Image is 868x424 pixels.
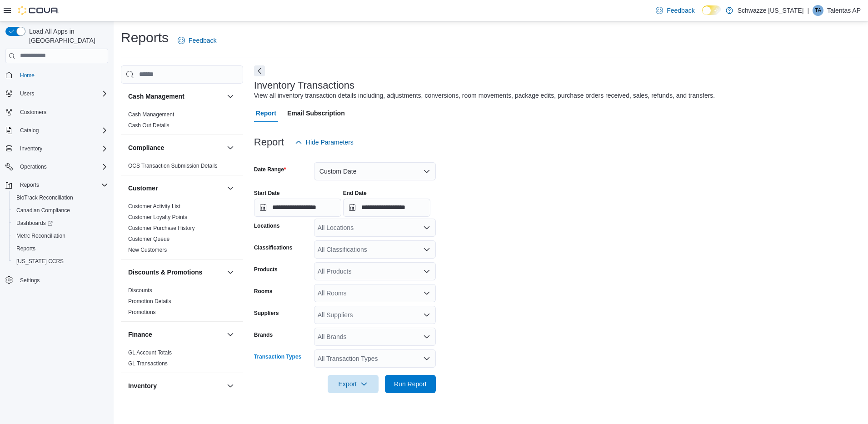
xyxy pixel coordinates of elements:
span: Home [20,72,35,79]
span: Canadian Compliance [16,207,70,214]
button: Customers [2,105,112,119]
input: Press the down key to open a popover containing a calendar. [343,199,430,217]
span: Cash Out Details [128,122,170,129]
div: Discounts & Promotions [121,285,243,321]
a: Customer Purchase History [128,225,195,231]
span: Discounts [128,287,152,294]
span: Run Report [394,379,427,389]
span: Hide Parameters [306,138,354,147]
a: Discounts [128,287,152,294]
button: Users [2,87,112,100]
button: Cash Management [225,91,236,102]
span: Customer Activity List [128,203,180,210]
span: Export [333,375,373,393]
button: Reports [9,242,112,255]
label: Suppliers [254,309,279,317]
button: Cash Management [128,92,223,101]
a: Home [16,70,38,81]
label: End Date [343,190,367,197]
span: Catalog [20,127,39,134]
a: Promotions [128,309,156,315]
span: Report [256,104,276,122]
div: Compliance [121,160,243,175]
button: Catalog [2,124,112,137]
label: Rooms [254,288,273,295]
button: Open list of options [423,311,430,319]
label: Classifications [254,244,293,251]
button: Compliance [225,142,236,153]
button: BioTrack Reconciliation [9,191,112,204]
div: View all inventory transaction details including, adjustments, conversions, room movements, packa... [254,91,715,100]
button: Export [328,375,379,393]
span: Customers [16,106,108,118]
h3: Report [254,137,284,148]
label: Locations [254,222,280,229]
a: Cash Management [128,111,174,118]
a: Customer Activity List [128,203,180,210]
span: Metrc Reconciliation [13,230,108,241]
span: Customers [20,109,46,116]
span: Email Subscription [287,104,345,122]
span: Promotions [128,309,156,316]
a: Settings [16,275,43,286]
button: Open list of options [423,268,430,275]
button: Finance [225,329,236,340]
p: Schwazze [US_STATE] [738,5,804,16]
span: Operations [20,163,47,170]
button: Open list of options [423,333,430,340]
span: Dark Mode [702,15,703,15]
nav: Complex example [5,65,108,310]
button: Finance [128,330,223,339]
button: Operations [2,160,112,173]
h3: Inventory Transactions [254,80,354,91]
button: Reports [2,179,112,191]
span: GL Account Totals [128,349,172,356]
button: Run Report [385,375,436,393]
a: Dashboards [13,218,56,229]
span: Inventory [16,143,108,154]
a: GL Account Totals [128,349,172,356]
a: [US_STATE] CCRS [13,256,67,267]
span: Inventory [20,145,42,152]
label: Transaction Types [254,353,301,360]
span: Promotion Details [128,298,171,305]
button: Inventory [16,143,46,154]
button: [US_STATE] CCRS [9,255,112,268]
span: OCS Transaction Submission Details [128,162,218,170]
a: Cash Out Details [128,122,170,129]
h3: Customer [128,184,158,193]
span: Operations [16,161,108,172]
a: OCS Transaction Submission Details [128,163,218,169]
button: Settings [2,273,112,286]
span: Reports [20,181,39,189]
a: Canadian Compliance [13,205,74,216]
button: Users [16,88,38,99]
span: New Customers [128,246,167,254]
button: Compliance [128,143,223,152]
div: Customer [121,201,243,259]
button: Next [254,65,265,76]
a: Customers [16,107,50,118]
a: Customer Queue [128,236,170,242]
span: Settings [20,277,40,284]
label: Products [254,266,278,273]
img: Cova [18,6,59,15]
button: Metrc Reconciliation [9,229,112,242]
a: Customer Loyalty Points [128,214,187,220]
span: Dashboards [13,218,108,229]
div: Finance [121,347,243,373]
h3: Inventory [128,381,157,390]
a: New Customers [128,247,167,253]
label: Brands [254,331,273,339]
button: Open list of options [423,355,430,362]
span: Customer Queue [128,235,170,243]
button: Catalog [16,125,42,136]
button: Hide Parameters [291,133,357,151]
span: Reports [13,243,108,254]
button: Inventory [128,381,223,390]
span: TA [815,5,821,16]
a: Inventory Adjustments [128,401,182,407]
input: Dark Mode [702,5,721,15]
